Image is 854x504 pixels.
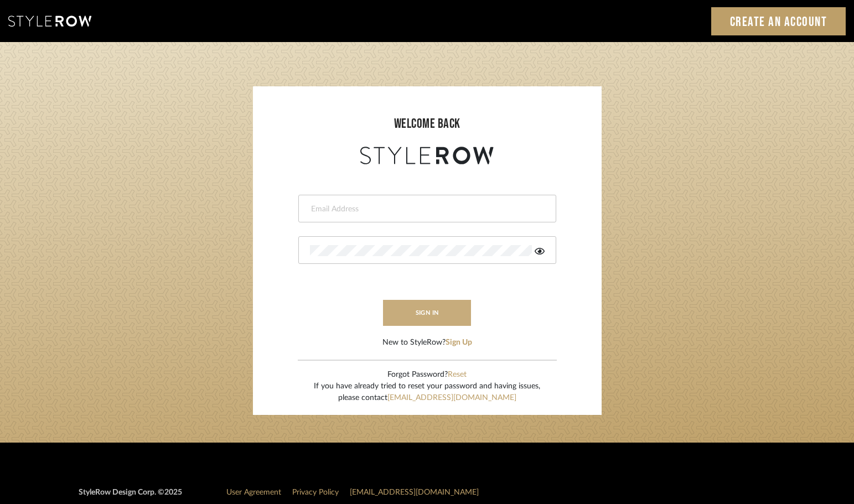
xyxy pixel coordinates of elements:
input: Email Address [310,204,542,215]
a: Privacy Policy [292,489,339,496]
a: [EMAIL_ADDRESS][DOMAIN_NAME] [387,394,516,402]
div: If you have already tried to reset your password and having issues, please contact [314,381,540,404]
div: New to StyleRow? [382,337,472,349]
div: Forgot Password? [314,369,540,381]
a: [EMAIL_ADDRESS][DOMAIN_NAME] [350,489,479,496]
button: Sign Up [446,337,472,349]
button: Reset [448,369,467,381]
button: sign in [383,300,472,326]
a: Create an Account [711,7,846,35]
div: welcome back [264,114,591,134]
a: User Agreement [226,489,281,496]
